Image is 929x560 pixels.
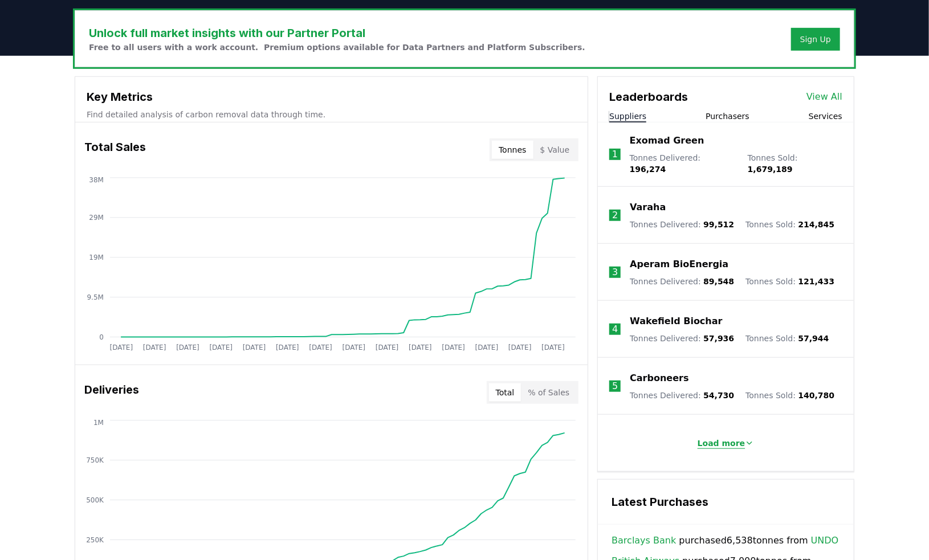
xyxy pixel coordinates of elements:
[86,456,104,464] tspan: 750K
[630,390,734,401] p: Tonnes Delivered :
[89,254,104,261] tspan: 19M
[143,344,166,351] tspan: [DATE]
[798,220,835,229] span: 214,845
[798,277,835,286] span: 121,433
[745,333,829,344] p: Tonnes Sold :
[86,496,104,504] tspan: 500K
[809,111,842,122] button: Services
[698,438,745,449] p: Load more
[798,391,835,400] span: 140,780
[110,344,133,351] tspan: [DATE]
[442,344,466,351] tspan: [DATE]
[89,24,585,42] h3: Unlock full market insights with our Partner Portal
[93,419,104,427] tspan: 1M
[745,276,834,287] p: Tonnes Sold :
[89,42,585,53] p: Free to all users with a work account. Premium options available for Data Partners and Platform S...
[84,381,139,404] h3: Deliveries
[612,534,676,547] a: Barclays Bank
[612,148,618,161] p: 1
[630,201,666,214] a: Varaha
[243,344,266,351] tspan: [DATE]
[612,322,618,336] p: 4
[612,265,618,279] p: 3
[533,141,577,159] button: $ Value
[276,344,299,351] tspan: [DATE]
[791,28,840,51] button: Sign Up
[521,383,576,402] button: % of Sales
[508,344,532,351] tspan: [DATE]
[630,219,734,230] p: Tonnes Delivered :
[630,314,722,328] a: Wakefield Biochar
[612,379,618,393] p: 5
[612,534,838,547] span: purchased 6,538 tonnes from
[745,219,834,230] p: Tonnes Sold :
[703,220,734,229] span: 99,512
[89,176,104,184] tspan: 38M
[87,88,576,105] h3: Key Metrics
[748,152,842,175] p: Tonnes Sold :
[811,534,839,547] a: UNDO
[630,276,734,287] p: Tonnes Delivered :
[409,344,432,351] tspan: [DATE]
[376,344,399,351] tspan: [DATE]
[84,138,146,161] h3: Total Sales
[542,344,565,351] tspan: [DATE]
[630,152,736,175] p: Tonnes Delivered :
[630,333,734,344] p: Tonnes Delivered :
[703,334,734,343] span: 57,936
[475,344,499,351] tspan: [DATE]
[612,493,840,510] h3: Latest Purchases
[688,432,764,455] button: Load more
[309,344,333,351] tspan: [DATE]
[489,383,521,402] button: Total
[745,390,834,401] p: Tonnes Sold :
[609,111,646,122] button: Suppliers
[492,141,533,159] button: Tonnes
[630,371,688,385] a: Carboneers
[99,333,104,341] tspan: 0
[612,209,618,222] p: 2
[703,391,734,400] span: 54,730
[86,536,104,544] tspan: 250K
[798,334,829,343] span: 57,944
[176,344,199,351] tspan: [DATE]
[706,111,749,122] button: Purchasers
[748,165,793,174] span: 1,679,189
[703,277,734,286] span: 89,548
[609,88,688,105] h3: Leaderboards
[630,165,666,174] span: 196,274
[210,344,233,351] tspan: [DATE]
[806,90,842,104] a: View All
[343,344,366,351] tspan: [DATE]
[630,257,728,271] a: Aperam BioEnergia
[800,34,831,45] a: Sign Up
[89,214,104,222] tspan: 29M
[630,134,704,148] a: Exomad Green
[87,109,576,120] p: Find detailed analysis of carbon removal data through time.
[87,293,104,301] tspan: 9.5M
